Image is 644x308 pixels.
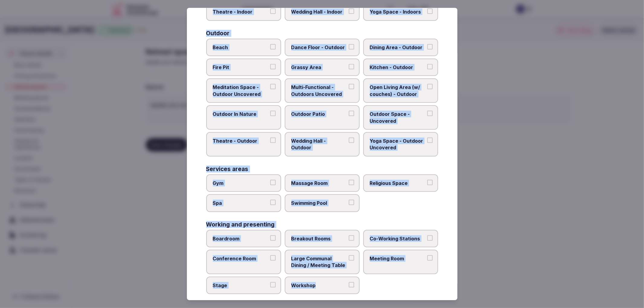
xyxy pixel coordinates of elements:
[427,235,433,241] button: Co-Working Stations
[270,84,276,89] button: Meditation Space - Outdoor Uncovered
[213,235,268,242] span: Boardroom
[206,30,230,36] h3: Outdoor
[213,255,268,262] span: Conference Room
[270,255,276,261] button: Conference Room
[427,138,433,143] button: Yoga Space - Outdoor Uncovered
[349,84,354,89] button: Multi-Functional - Outdoors Uncovered
[349,111,354,116] button: Outdoor Patio
[213,8,268,15] span: Theatre - Indoor
[370,111,425,124] span: Outdoor Space - Uncovered
[349,8,354,14] button: Wedding Hall - Indoor
[213,64,268,71] span: Fire Pit
[349,180,354,185] button: Massage Room
[291,111,347,117] span: Outdoor Patio
[270,44,276,49] button: Beach
[291,8,347,15] span: Wedding Hall - Indoor
[349,138,354,143] button: Wedding Hall - Outdoor
[213,44,268,51] span: Beach
[349,255,354,261] button: Large Communal Dining / Meeting Table
[370,138,425,151] span: Yoga Space - Outdoor Uncovered
[270,111,276,116] button: Outdoor In Nature
[427,255,433,261] button: Meeting Room
[291,64,347,71] span: Grassy Area
[270,282,276,287] button: Stage
[291,180,347,186] span: Massage Room
[213,180,268,186] span: Gym
[427,8,433,14] button: Yoga Space - Indoors
[213,282,268,289] span: Stage
[206,166,248,172] h3: Services areas
[213,84,268,97] span: Meditation Space - Outdoor Uncovered
[270,200,276,205] button: Spa
[427,84,433,89] button: Open Living Area (w/ couches) - Outdoor
[427,111,433,116] button: Outdoor Space - Uncovered
[206,222,275,227] h3: Working and presenting
[370,235,425,242] span: Co-Working Stations
[370,84,425,97] span: Open Living Area (w/ couches) - Outdoor
[291,44,347,51] span: Dance Floor - Outdoor
[291,84,347,97] span: Multi-Functional - Outdoors Uncovered
[349,282,354,287] button: Workshop
[270,235,276,241] button: Boardroom
[270,138,276,143] button: Theatre - Outdoor
[427,180,433,185] button: Religious Space
[213,200,268,206] span: Spa
[370,8,425,15] span: Yoga Space - Indoors
[291,255,347,269] span: Large Communal Dining / Meeting Table
[349,235,354,241] button: Breakout Rooms
[370,44,425,51] span: Dining Area - Outdoor
[427,44,433,49] button: Dining Area - Outdoor
[270,8,276,14] button: Theatre - Indoor
[427,64,433,69] button: Kitchen - Outdoor
[370,64,425,71] span: Kitchen - Outdoor
[291,282,347,289] span: Workshop
[349,44,354,49] button: Dance Floor - Outdoor
[270,180,276,185] button: Gym
[270,64,276,69] button: Fire Pit
[291,235,347,242] span: Breakout Rooms
[370,255,425,262] span: Meeting Room
[291,200,347,206] span: Swimming Pool
[349,64,354,69] button: Grassy Area
[213,111,268,117] span: Outdoor In Nature
[370,180,425,186] span: Religious Space
[291,138,347,151] span: Wedding Hall - Outdoor
[349,200,354,205] button: Swimming Pool
[213,138,268,144] span: Theatre - Outdoor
